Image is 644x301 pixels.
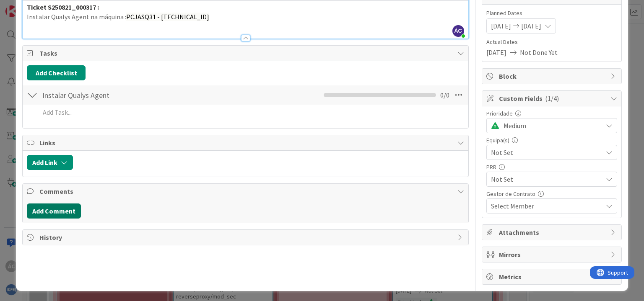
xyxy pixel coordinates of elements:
[545,94,559,103] span: ( 1/4 )
[18,1,38,11] span: Support
[27,65,86,80] button: Add Checklist
[39,87,228,103] input: Add Checklist...
[486,164,617,170] div: PRR
[440,90,449,100] span: 0 / 0
[39,138,453,148] span: Links
[499,227,606,237] span: Attachments
[486,137,617,143] div: Equipa(s)
[126,13,209,21] span: PCJASQ31 - [TECHNICAL_ID]
[499,272,606,282] span: Metrics
[491,201,534,211] span: Select Member
[27,203,81,219] button: Add Comment
[486,191,617,197] div: Gestor de Contrato
[499,71,606,81] span: Block
[499,93,606,103] span: Custom Fields
[486,9,617,18] span: Planned Dates
[491,21,511,31] span: [DATE]
[499,250,606,260] span: Mirrors
[491,147,602,157] span: Not Set
[39,48,453,58] span: Tasks
[39,186,453,196] span: Comments
[486,111,617,116] div: Prioridade
[486,38,617,46] span: Actual Dates
[27,3,99,11] strong: Ticket S250821_000317 :
[520,47,558,57] span: Not Done Yet
[521,21,541,31] span: [DATE]
[504,120,598,131] span: Medium
[27,155,73,170] button: Add Link
[452,25,464,37] span: ÁC
[491,174,602,184] span: Not Set
[486,47,506,57] span: [DATE]
[27,12,464,22] p: Instalar Qualys Agent na máquina :
[39,232,453,242] span: History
